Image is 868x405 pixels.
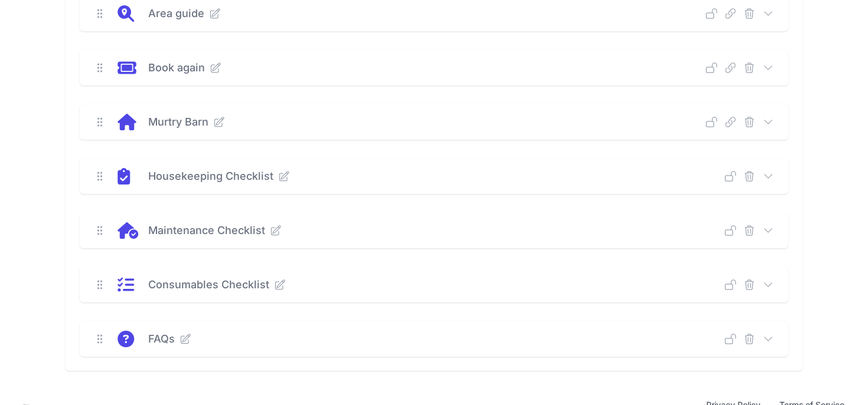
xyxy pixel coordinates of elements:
[148,331,175,347] p: FAQs
[148,168,273,185] p: Housekeeping Checklist
[148,276,269,293] p: Consumables Checklist
[148,222,265,239] p: Maintenance Checklist
[148,60,205,76] p: Book again
[148,5,204,22] p: Area guide
[148,114,208,130] p: Murtry Barn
